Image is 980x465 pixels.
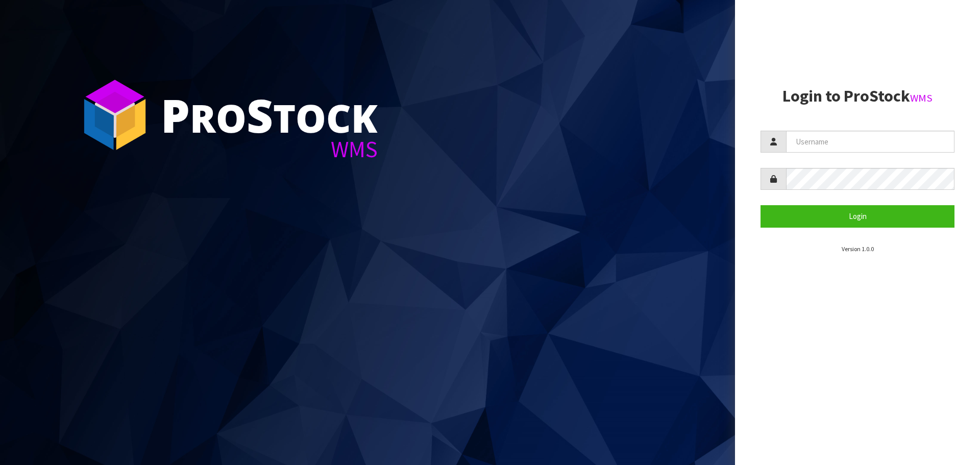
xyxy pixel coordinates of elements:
[247,84,273,146] span: S
[910,91,933,105] small: WMS
[161,138,378,161] div: WMS
[786,131,954,153] input: Username
[761,205,954,227] button: Login
[161,92,378,138] div: ro tock
[761,87,954,105] h2: Login to ProStock
[161,84,190,146] span: P
[842,245,874,253] small: Version 1.0.0
[77,77,153,153] img: ProStock Cube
